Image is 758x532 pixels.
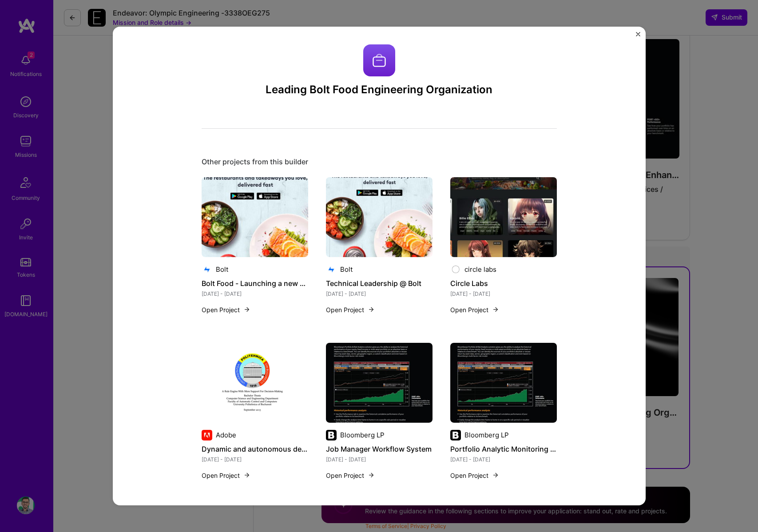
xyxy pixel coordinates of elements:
[202,157,557,167] div: Other projects from this builder
[368,306,375,313] img: arrow-right
[450,289,557,298] div: [DATE] - [DATE]
[326,343,433,423] img: Job Manager Workflow System
[450,177,557,257] img: Circle Labs
[340,265,353,274] div: Bolt
[326,305,375,314] button: Open Project
[450,264,461,275] img: Company logo
[202,177,308,257] img: Bolt Food - Launching a new product in 8 months
[326,430,337,441] img: Company logo
[450,455,557,464] div: [DATE] - [DATE]
[368,472,375,479] img: arrow-right
[450,278,557,289] h4: Circle Labs
[326,289,433,298] div: [DATE] - [DATE]
[340,430,385,440] div: Bloomberg LP
[450,343,557,423] img: Portfolio Analytic Monitoring Enhancement
[636,32,640,41] button: Close
[202,278,308,289] h4: Bolt Food - Launching a new product [DATE]
[216,430,236,440] div: Adobe
[202,443,308,455] h4: Dynamic and autonomous decision engine
[450,305,499,314] button: Open Project
[243,472,250,479] img: arrow-right
[326,471,375,480] button: Open Project
[492,472,499,479] img: arrow-right
[326,177,433,257] img: Technical Leadership @ Bolt
[202,471,250,480] button: Open Project
[202,455,308,464] div: [DATE] - [DATE]
[326,264,337,275] img: Company logo
[202,343,308,423] img: Dynamic and autonomous decision engine
[326,443,433,455] h4: Job Manager Workflow System
[464,265,496,274] div: circle labs
[216,265,228,274] div: Bolt
[243,306,250,313] img: arrow-right
[326,278,433,289] h4: Technical Leadership @ Bolt
[363,44,395,76] img: Company logo
[450,471,499,480] button: Open Project
[492,306,499,313] img: arrow-right
[202,264,212,275] img: Company logo
[202,430,212,441] img: Company logo
[450,430,461,441] img: Company logo
[464,430,509,440] div: Bloomberg LP
[326,455,433,464] div: [DATE] - [DATE]
[450,443,557,455] h4: Portfolio Analytic Monitoring Enhancement
[202,289,308,298] div: [DATE] - [DATE]
[202,83,557,96] h3: Leading Bolt Food Engineering Organization
[202,305,250,314] button: Open Project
